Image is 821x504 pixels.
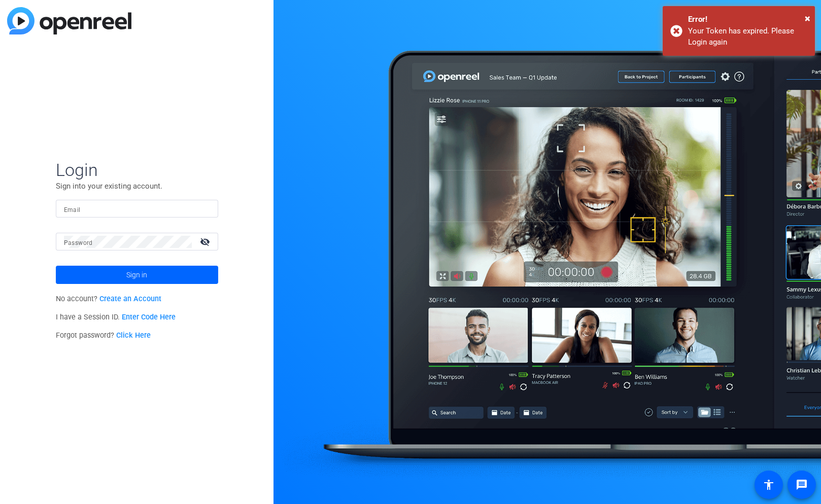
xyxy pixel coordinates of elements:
mat-icon: accessibility [763,479,775,491]
span: I have a Session ID. [56,313,176,321]
div: Your Token has expired. Please Login again [688,25,807,48]
span: Sign in [126,262,147,287]
p: Sign into your existing account. [56,181,218,192]
mat-label: Password [64,239,93,246]
span: × [805,12,810,24]
span: No account? [56,295,162,303]
button: Sign in [56,266,218,284]
a: Enter Code Here [122,313,176,321]
input: Enter Email Address [64,203,210,215]
a: Click Here [116,331,151,340]
div: Error! [688,14,807,25]
span: Forgot password? [56,331,151,340]
img: blue-gradient.svg [7,7,131,34]
button: Close [805,11,810,26]
span: Login [56,159,218,181]
a: Create an Account [99,295,161,303]
mat-icon: message [796,479,808,491]
mat-label: Email [64,206,81,213]
mat-icon: visibility_off [194,234,218,249]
